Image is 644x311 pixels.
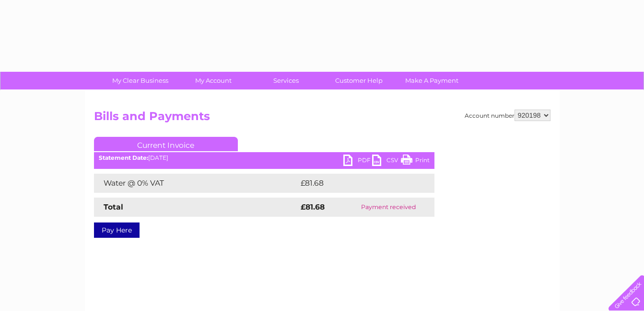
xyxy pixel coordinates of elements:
a: PDF [343,155,372,168]
strong: Total [104,202,123,211]
a: Services [246,72,326,89]
td: Water @ 0% VAT [94,174,298,193]
td: Payment received [342,198,434,217]
a: My Account [174,72,253,89]
a: Make A Payment [392,72,471,89]
div: [DATE] [94,155,434,161]
a: Customer Help [319,72,398,89]
a: My Clear Business [101,72,180,89]
td: £81.68 [298,174,414,193]
b: Statement Date: [99,154,148,161]
strong: £81.68 [301,202,325,211]
h2: Bills and Payments [94,110,550,128]
a: Print [401,155,430,168]
a: CSV [372,155,401,168]
a: Current Invoice [94,137,238,151]
a: Pay Here [94,222,140,238]
div: Account number [465,110,550,121]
